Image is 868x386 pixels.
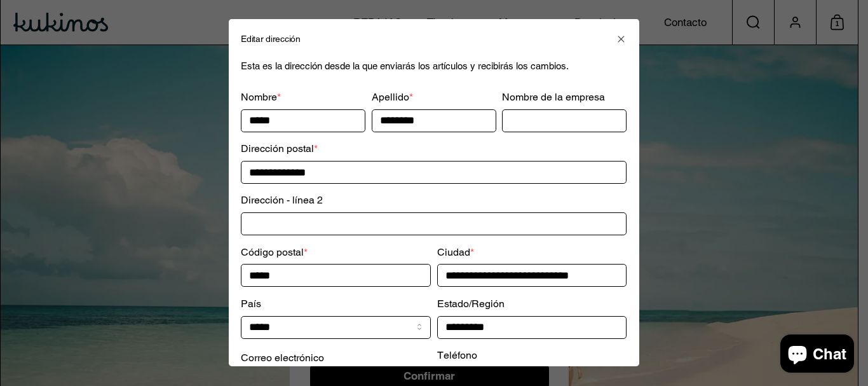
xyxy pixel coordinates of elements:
[241,142,318,158] label: Dirección postal
[776,334,858,376] inbox-online-store-chat: Chat de la tienda online Shopify
[437,296,505,312] label: Estado/Región
[241,245,308,261] label: Código postal
[241,350,324,366] label: Correo electrónico
[241,35,301,44] h2: Editar dirección
[437,245,474,261] label: Ciudad
[241,59,627,75] p: Esta es la dirección desde la que enviarás los artículos y recibirás los cambios.
[437,348,477,364] label: Teléfono
[372,90,413,106] label: Apellido
[241,193,323,209] label: Dirección - línea 2
[241,90,281,106] label: Nombre
[241,296,261,312] label: País
[503,90,606,106] label: Nombre de la empresa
